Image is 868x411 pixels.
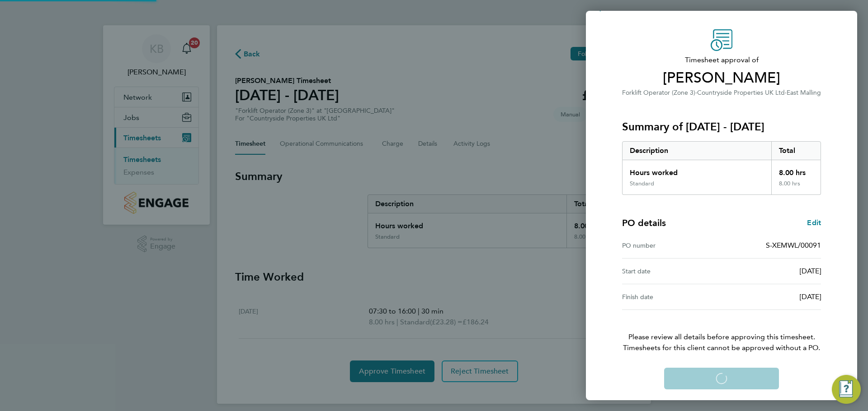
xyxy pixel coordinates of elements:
h4: PO details [622,217,666,229]
span: · [695,89,697,97]
p: Please review all details before approving this timesheet. [611,310,832,353]
span: Timesheets for this client cannot be approved without a PO. [611,342,832,353]
button: Engage Resource Center [832,375,861,404]
div: Finish date [622,291,722,302]
div: 8.00 hrs [771,180,821,194]
span: Countryside Properties UK Ltd [697,89,785,97]
div: PO number [622,240,722,251]
div: Standard [630,180,654,187]
span: Edit [807,218,821,227]
div: 8.00 hrs [771,160,821,180]
span: East Malling [787,89,821,97]
div: Start date [622,266,722,277]
div: Summary of 25 - 31 Aug 2025 [622,141,821,195]
span: [PERSON_NAME] [622,69,821,87]
div: Hours worked [623,160,771,180]
span: · [785,89,787,97]
span: S-XEMWL/00091 [766,241,821,249]
div: [DATE] [722,291,821,302]
span: Forklift Operator (Zone 3) [622,89,695,97]
span: Timesheet approval of [622,55,821,65]
div: Description [623,142,771,160]
h3: Summary of [DATE] - [DATE] [622,120,821,134]
div: [DATE] [722,266,821,277]
a: Edit [807,217,821,228]
div: Total [771,142,821,160]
